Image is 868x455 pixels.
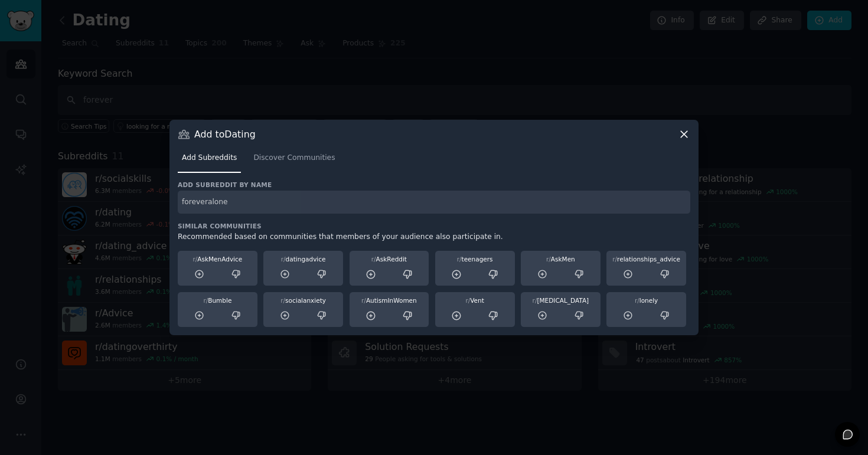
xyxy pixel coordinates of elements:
[439,296,511,305] div: Vent
[371,256,376,263] span: r/
[361,297,366,304] span: r/
[280,297,285,304] span: r/
[635,297,639,304] span: r/
[457,256,462,263] span: r/
[612,256,617,263] span: r/
[203,297,208,304] span: r/
[192,256,197,263] span: r/
[611,255,682,263] div: relationships_advice
[178,222,690,230] h3: Similar Communities
[611,296,682,305] div: lonely
[281,256,286,263] span: r/
[439,255,511,263] div: teenagers
[354,296,425,305] div: AutismInWomen
[253,153,335,163] span: Discover Communities
[182,255,253,263] div: AskMenAdvice
[182,296,253,305] div: Bumble
[178,232,690,243] div: Recommended based on communities that members of your audience also participate in.
[267,255,339,263] div: datingadvice
[546,256,551,263] span: r/
[533,297,537,304] span: r/
[267,296,339,305] div: socialanxiety
[354,255,425,263] div: AskReddit
[194,128,256,140] h3: Add to Dating
[178,149,241,173] a: Add Subreddits
[465,297,470,304] span: r/
[182,153,237,163] span: Add Subreddits
[525,296,596,305] div: [MEDICAL_DATA]
[525,255,596,263] div: AskMen
[249,149,339,173] a: Discover Communities
[178,181,690,189] h3: Add subreddit by name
